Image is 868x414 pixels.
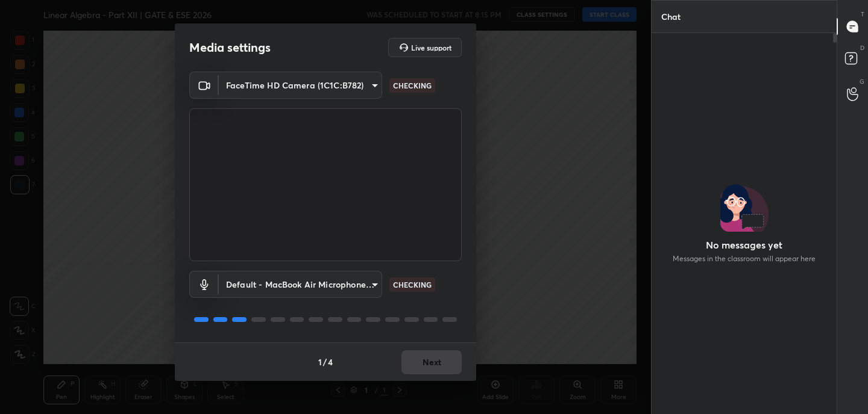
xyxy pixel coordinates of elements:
[328,356,333,368] h4: 4
[411,44,451,51] h5: Live support
[318,356,322,368] h4: 1
[189,40,271,55] h2: Media settings
[219,72,382,99] div: FaceTime HD Camera (1C1C:B782)
[860,77,864,86] p: G
[393,80,432,91] p: CHECKING
[219,271,382,298] div: FaceTime HD Camera (1C1C:B782)
[860,43,864,52] p: D
[323,356,327,368] h4: /
[393,279,432,290] p: CHECKING
[652,1,690,32] p: Chat
[861,10,864,19] p: T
